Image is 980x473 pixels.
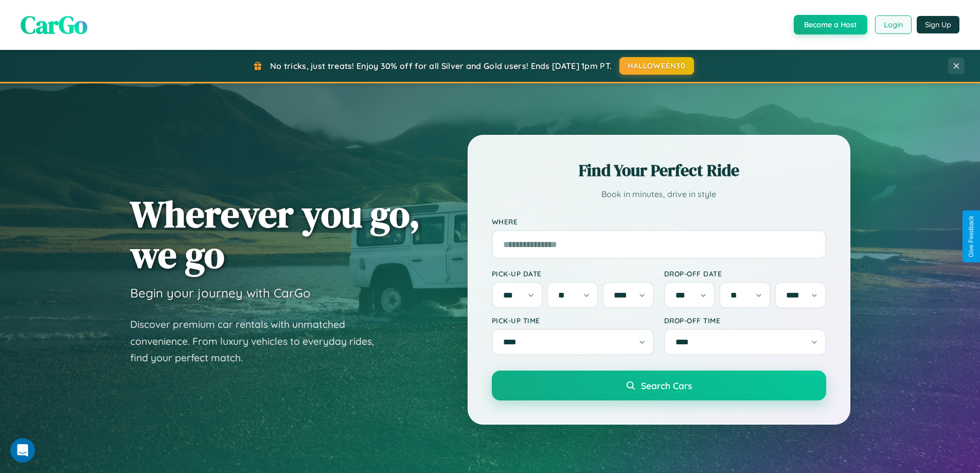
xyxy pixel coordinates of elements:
[130,285,311,301] h3: Begin your journey with CarGo
[664,316,826,325] label: Drop-off Time
[492,269,654,278] label: Pick-up Date
[130,194,420,275] h1: Wherever you go, we go
[270,61,612,71] span: No tricks, just treats! Enjoy 30% off for all Silver and Gold users! Ends [DATE] 1pm PT.
[641,380,692,391] span: Search Cars
[968,216,975,257] div: Give Feedback
[492,187,826,202] p: Book in minutes, drive in style
[619,57,694,75] button: HALLOWEEN30
[492,159,826,182] h2: Find Your Perfect Ride
[875,15,912,34] button: Login
[492,316,654,325] label: Pick-up Time
[794,15,867,34] button: Become a Host
[10,438,35,463] iframe: Intercom live chat
[664,269,826,278] label: Drop-off Date
[21,8,87,42] span: CarGo
[492,217,826,226] label: Where
[492,371,826,400] button: Search Cars
[130,316,387,366] p: Discover premium car rentals with unmatched convenience. From luxury vehicles to everyday rides, ...
[917,16,959,33] button: Sign Up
